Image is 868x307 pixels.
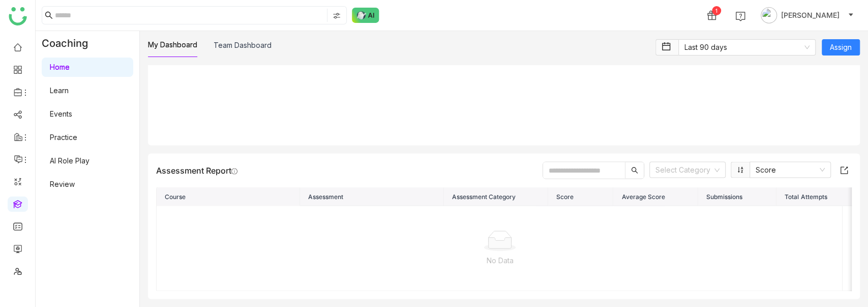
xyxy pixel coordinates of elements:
a: Team Dashboard [214,41,272,49]
img: help.svg [735,11,745,21]
div: Coaching [36,31,103,55]
span: [PERSON_NAME] [781,10,840,21]
p: No Data [165,255,835,266]
th: Score [548,187,613,206]
img: ask-buddy-normal.svg [352,8,379,23]
a: Learn [50,86,69,95]
th: Assessment [300,187,443,206]
div: Assessment Report [156,165,237,175]
img: avatar [761,7,777,23]
th: Course [157,187,300,206]
nz-select-item: Score [756,162,825,177]
nz-select-item: Last 90 days [684,40,810,55]
div: 1 [712,6,721,15]
span: Assign [830,42,852,53]
a: Events [50,109,72,118]
a: My Dashboard [148,40,197,49]
th: Submissions [698,187,776,206]
a: Practice [50,133,77,142]
button: [PERSON_NAME] [759,7,856,23]
button: Assign [822,39,860,55]
th: Total Attempts [776,187,861,206]
th: Average Score [613,187,698,206]
a: Review [50,180,75,188]
th: Assessment Category [444,187,548,206]
img: logo [9,7,27,25]
img: search-type.svg [333,12,341,20]
a: Home [50,63,70,71]
a: AI Role Play [50,156,89,165]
